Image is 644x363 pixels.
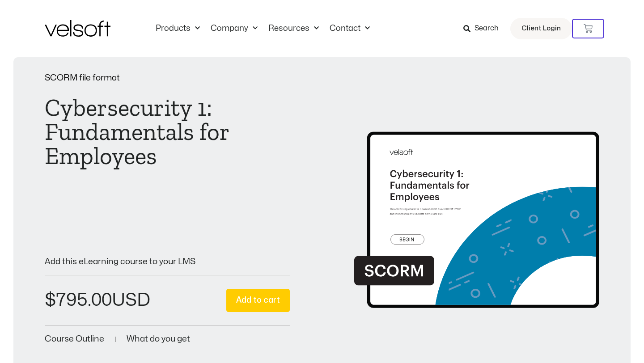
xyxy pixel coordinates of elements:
[463,21,505,36] a: Search
[354,103,599,316] img: Second Product Image
[205,24,263,34] a: CompanyMenu Toggle
[521,23,561,34] span: Client Login
[150,24,205,34] a: ProductsMenu Toggle
[45,74,290,82] p: SCORM file format
[45,335,104,343] a: Course Outline
[127,335,190,343] a: What do you get
[45,291,112,309] bdi: 795.00
[45,257,290,266] p: Add this eLearning course to your LMS
[150,24,375,34] nav: Menu
[475,23,499,34] span: Search
[324,24,375,34] a: ContactMenu Toggle
[510,18,572,39] a: Client Login
[45,96,290,168] h1: Cybersecurity 1: Fundamentals for Employees
[263,24,324,34] a: ResourcesMenu Toggle
[45,20,110,37] img: Velsoft Training Materials
[226,289,290,312] button: Add to cart
[45,291,56,309] span: $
